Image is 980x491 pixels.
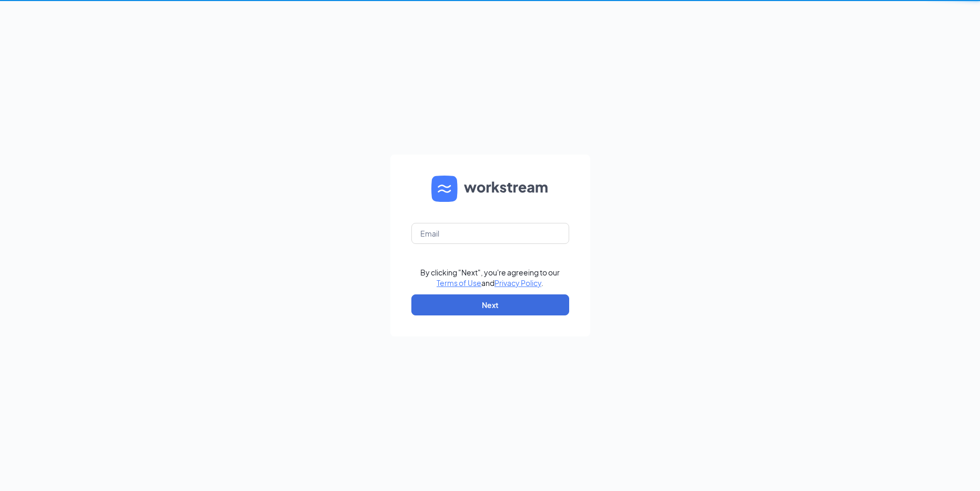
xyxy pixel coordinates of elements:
a: Privacy Policy [494,278,541,288]
a: Terms of Use [437,278,481,288]
div: By clicking "Next", you're agreeing to our and . [420,267,560,288]
input: Email [411,223,569,244]
img: WS logo and Workstream text [431,176,549,202]
button: Next [411,294,569,315]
